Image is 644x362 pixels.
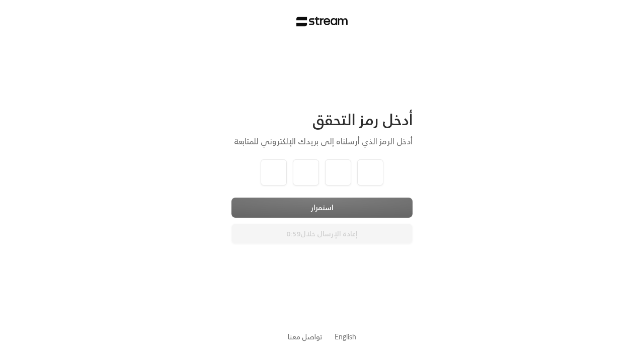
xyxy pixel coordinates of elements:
[231,110,413,129] div: أدخل رمز التحقق
[288,330,323,343] a: تواصل معنا
[296,17,348,27] img: Stream Logo
[335,327,356,346] a: English
[231,135,413,147] div: أدخل الرمز الذي أرسلناه إلى بريدك الإلكتروني للمتابعة
[288,331,323,342] button: تواصل معنا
